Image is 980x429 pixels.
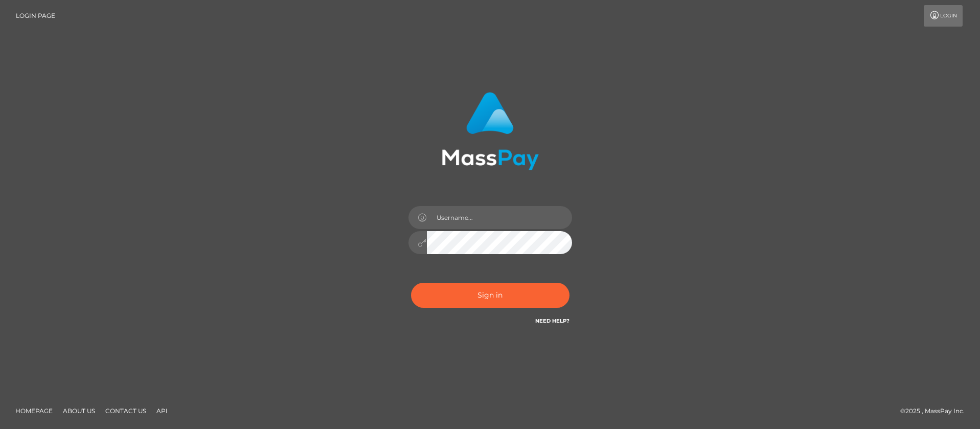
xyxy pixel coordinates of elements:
a: Contact Us [101,403,150,419]
div: © 2025 , MassPay Inc. [900,405,972,417]
button: Sign in [411,283,569,308]
a: Need Help? [535,318,569,324]
a: Homepage [11,403,57,419]
a: Login Page [16,5,55,27]
a: About Us [59,403,99,419]
img: MassPay Login [442,92,539,170]
a: Login [924,5,963,27]
input: Username... [427,206,572,229]
a: API [152,403,172,419]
